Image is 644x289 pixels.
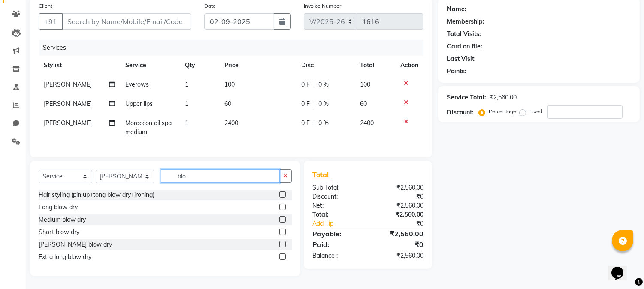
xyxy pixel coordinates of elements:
[368,192,430,201] div: ₹0
[368,251,430,260] div: ₹2,560.00
[39,56,121,75] th: Stylist
[44,100,92,108] span: [PERSON_NAME]
[368,183,430,192] div: ₹2,560.00
[126,119,172,136] span: Moroccon oil spa medium
[219,56,296,75] th: Price
[224,119,238,127] span: 2400
[318,119,329,128] span: 0 %
[368,239,430,250] div: ₹0
[313,119,315,128] span: |
[204,2,216,10] label: Date
[447,93,486,102] div: Service Total:
[39,190,154,199] div: Hair styling (pin up+tong blow dry+ironing)
[301,99,310,108] span: 0 F
[39,13,63,30] button: +91
[490,93,517,102] div: ₹2,560.00
[62,13,191,30] input: Search by Name/Mobile/Email/Code
[126,81,149,88] span: Eyerows
[39,253,91,262] div: Extra long blow dry
[395,56,423,75] th: Action
[368,229,430,239] div: ₹2,560.00
[489,108,516,115] label: Percentage
[355,56,396,75] th: Total
[447,30,481,39] div: Total Visits:
[39,2,52,10] label: Client
[312,170,332,179] span: Total
[224,81,235,88] span: 100
[447,54,476,63] div: Last Visit:
[378,219,430,228] div: ₹0
[447,5,466,14] div: Name:
[306,192,368,201] div: Discount:
[608,255,635,280] iframe: chat widget
[529,108,542,115] label: Fixed
[39,240,112,249] div: [PERSON_NAME] blow dry
[44,119,92,127] span: [PERSON_NAME]
[296,56,355,75] th: Disc
[313,99,315,108] span: |
[44,81,92,88] span: [PERSON_NAME]
[161,169,280,183] input: Search or Scan
[39,203,78,212] div: Long blow dry
[447,67,466,76] div: Points:
[306,183,368,192] div: Sub Total:
[318,99,329,108] span: 0 %
[447,17,484,26] div: Membership:
[39,215,86,224] div: Medium blow dry
[368,201,430,210] div: ₹2,560.00
[121,56,180,75] th: Service
[306,219,378,228] a: Add Tip
[306,251,368,260] div: Balance :
[313,80,315,89] span: |
[306,201,368,210] div: Net:
[185,100,188,108] span: 1
[126,100,153,108] span: Upper lips
[447,42,482,51] div: Card on file:
[39,40,430,56] div: Services
[360,119,374,127] span: 2400
[304,2,341,10] label: Invoice Number
[185,119,188,127] span: 1
[224,100,231,108] span: 60
[301,119,310,128] span: 0 F
[306,229,368,239] div: Payable:
[39,228,79,237] div: Short blow dry
[360,100,367,108] span: 60
[306,239,368,250] div: Paid:
[301,80,310,89] span: 0 F
[180,56,219,75] th: Qty
[318,80,329,89] span: 0 %
[185,81,188,88] span: 1
[368,210,430,219] div: ₹2,560.00
[447,108,474,117] div: Discount:
[360,81,371,88] span: 100
[306,210,368,219] div: Total:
